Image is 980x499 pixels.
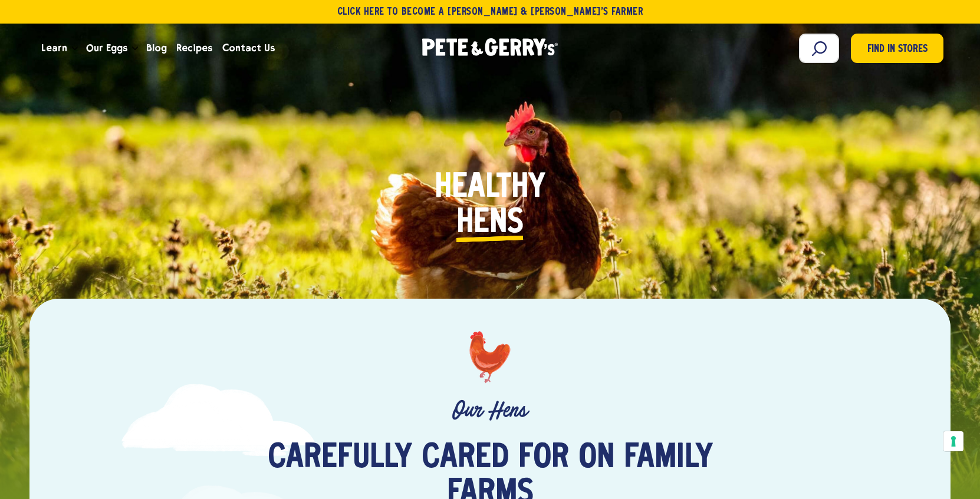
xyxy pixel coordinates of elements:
a: Learn [37,32,72,64]
span: cared [422,441,509,476]
a: Find in Stores [851,34,943,63]
span: Carefully [268,441,412,476]
span: on [578,441,614,476]
span: Learn [41,41,67,55]
span: Find in Stores [867,42,928,58]
span: for [518,441,569,476]
button: Open the dropdown menu for Our Eggs [132,47,138,51]
button: Open the dropdown menu for Learn [72,47,78,51]
span: family [624,441,713,476]
span: Our Eggs [86,41,127,55]
p: Our Hens [106,398,874,423]
span: Healthy [435,170,545,206]
a: Our Eggs [81,32,132,64]
button: Your consent preferences for tracking technologies [943,431,963,451]
a: Recipes [172,32,217,64]
a: Contact Us [218,32,279,64]
span: Contact Us [222,41,275,55]
a: Blog [142,32,172,64]
input: Search [799,34,839,63]
span: Blog [146,41,167,55]
span: Recipes [176,41,212,55]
